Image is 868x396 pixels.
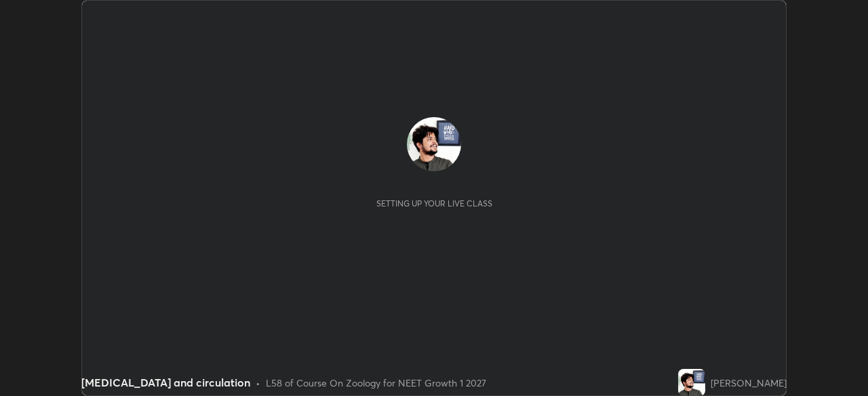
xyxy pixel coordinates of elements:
[256,376,260,390] div: •
[376,198,492,208] div: Setting up your live class
[678,369,705,396] img: e936fb84a75f438cb91885776755d11f.jpg
[266,376,486,390] div: L58 of Course On Zoology for NEET Growth 1 2027
[407,117,461,171] img: e936fb84a75f438cb91885776755d11f.jpg
[81,374,250,391] div: [MEDICAL_DATA] and circulation
[711,376,787,390] div: [PERSON_NAME]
